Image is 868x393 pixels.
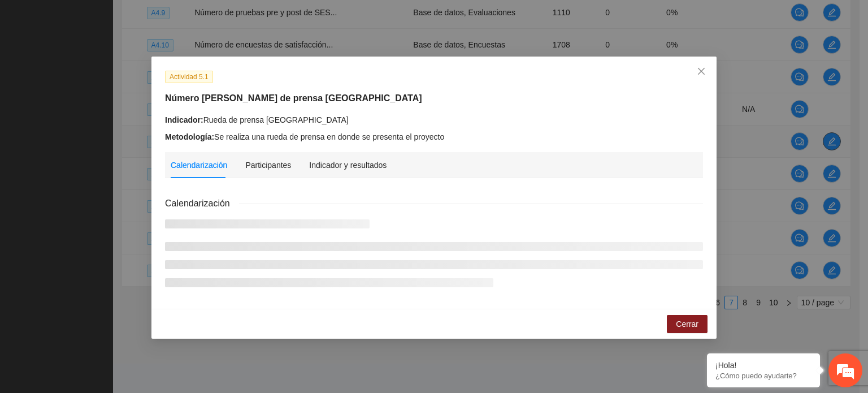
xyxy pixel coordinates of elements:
[715,372,811,380] p: ¿Cómo puedo ayudarte?
[165,114,703,126] div: Rueda de prensa [GEOGRAPHIC_DATA]
[66,131,156,245] span: Estamos en línea.
[185,6,212,33] div: Minimizar ventana de chat en vivo
[686,57,717,87] button: Close
[59,58,190,72] div: Chatee con nosotros ahora
[245,159,291,171] div: Participantes
[171,159,227,171] div: Calendarización
[309,159,387,171] div: Indicador y resultados
[165,196,239,210] span: Calendarización
[676,318,698,330] span: Cerrar
[165,92,703,105] h5: Número [PERSON_NAME] de prensa [GEOGRAPHIC_DATA]
[667,315,708,333] button: Cerrar
[165,131,703,143] div: Se realiza una rueda de prensa en donde se presenta el proyecto
[697,67,706,76] span: close
[715,361,811,370] div: ¡Hola!
[6,268,215,308] textarea: Escriba su mensaje y pulse “Intro”
[165,71,213,83] span: Actividad 5.1
[165,115,203,124] strong: Indicador:
[165,132,214,141] strong: Metodología:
